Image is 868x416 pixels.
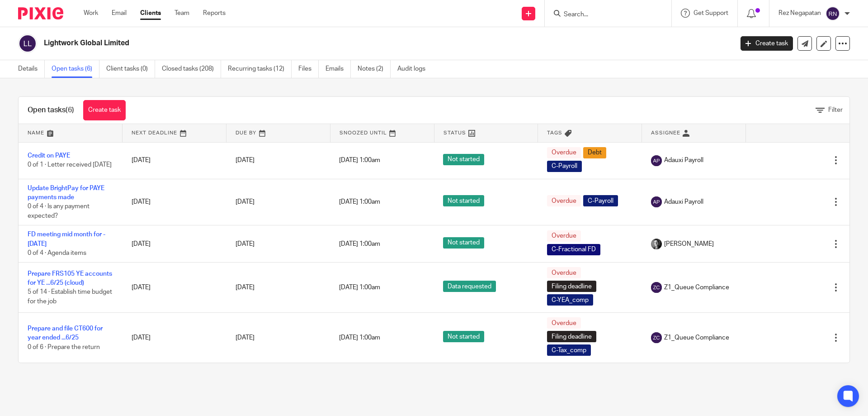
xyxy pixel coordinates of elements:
span: [DATE] [236,284,255,291]
span: 0 of 4 · Is any payment expected? [28,203,90,219]
span: Tags [547,130,562,135]
span: Not started [443,331,484,342]
span: (6) [66,106,74,114]
span: [DATE] [236,241,255,247]
h2: Lightwork Global Limited [44,38,590,48]
img: Pixie [18,7,63,19]
h1: Open tasks [28,105,74,115]
span: Filing deadline [547,281,596,292]
td: [DATE] [123,313,226,363]
a: Emails [325,60,351,78]
span: [DATE] 1:00am [339,199,380,205]
span: C-Tax_comp [547,344,591,356]
img: svg%3E [651,282,662,293]
p: Rez Negapatan [778,9,821,18]
a: Recurring tasks (12) [228,60,292,78]
img: svg%3E [826,6,840,21]
span: [DATE] [236,199,255,205]
a: Create task [741,36,793,51]
span: Not started [443,154,484,165]
img: svg%3E [651,155,662,166]
a: Audit logs [397,60,432,78]
span: 5 of 14 · Establish time budget for the job [28,289,112,305]
span: Adauxi Payroll [664,197,703,206]
span: Get Support [693,10,728,16]
span: C-Payroll [547,161,582,172]
a: Prepare FRS105 YE accounts for YE ...6/25 (cloud) [28,271,112,286]
span: Overdue [547,195,581,206]
span: [DATE] 1:00am [339,157,380,163]
a: Client tasks (0) [106,60,155,78]
span: C-Payroll [583,195,618,206]
a: Team [175,9,189,18]
a: Details [18,60,45,78]
a: Files [298,60,319,78]
span: [DATE] [236,335,255,341]
a: Email [112,9,127,18]
span: Filter [828,107,843,113]
a: Credit on PAYE [28,153,70,159]
a: Reports [203,9,226,18]
span: Adauxi Payroll [664,156,703,165]
span: [DATE] 1:00am [339,335,380,341]
span: [DATE] [236,157,255,163]
td: [DATE] [123,179,226,225]
span: [PERSON_NAME] [664,239,714,249]
span: Overdue [547,267,581,278]
td: [DATE] [123,225,226,263]
span: 0 of 4 · Agenda items [28,250,86,256]
span: C-Fractional FD [547,244,600,255]
a: Open tasks (6) [52,60,99,78]
span: C-YEA_comp [547,294,593,306]
span: Filing deadline [547,331,596,342]
a: Closed tasks (208) [162,60,221,78]
span: Debt [583,147,606,158]
span: Z1_Queue Compliance [664,333,729,342]
a: Create task [83,100,126,120]
span: Data requested [443,281,496,292]
a: Clients [140,9,161,18]
td: [DATE] [123,263,226,313]
a: FD meeting mid month for - [DATE] [28,231,105,247]
img: svg%3E [651,196,662,207]
span: Overdue [547,147,581,158]
span: Overdue [547,230,581,242]
td: [DATE] [123,142,226,179]
span: [DATE] 1:00am [339,241,380,247]
img: svg%3E [18,34,37,53]
input: Search [563,11,644,19]
a: Work [84,9,98,18]
span: Snoozed Until [340,130,387,135]
span: Status [443,130,466,135]
span: Not started [443,195,484,206]
a: Notes (2) [358,60,391,78]
img: svg%3E [651,332,662,343]
span: [DATE] 1:00am [339,284,380,291]
span: Not started [443,237,484,249]
span: 0 of 1 · Letter received [DATE] [28,162,112,168]
a: Update BrightPay for PAYE payments made [28,185,104,201]
span: Overdue [547,317,581,329]
img: DSC_9061-3.jpg [651,239,662,249]
span: 0 of 6 · Prepare the return [28,344,100,350]
a: Prepare and file CT600 for year ended ...6/25 [28,325,103,341]
span: Z1_Queue Compliance [664,283,729,292]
